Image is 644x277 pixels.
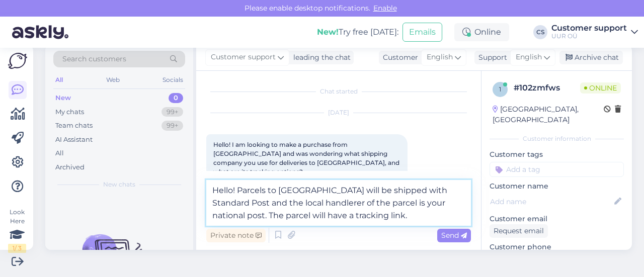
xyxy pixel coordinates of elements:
div: All [55,148,64,158]
div: Support [474,52,507,63]
div: Socials [160,73,185,86]
span: Enable [370,4,400,13]
div: Look Here [8,208,26,253]
div: Web [104,73,122,86]
textarea: Hello! Parcels to [GEOGRAPHIC_DATA] will be shipped with Standard Post and the local handlerer of... [206,180,471,226]
span: Send [441,231,467,240]
span: English [427,52,453,63]
div: Customer [379,52,418,63]
div: Private note [206,229,266,242]
p: Customer tags [490,149,624,160]
div: 0 [169,93,183,103]
p: Customer email [490,214,624,224]
div: UUR OÜ [551,32,627,40]
div: Team chats [55,121,93,131]
div: Try free [DATE]: [317,26,398,38]
span: English [516,52,542,63]
div: My chats [55,107,84,117]
div: Archived [55,162,85,172]
div: AI Assistant [55,135,93,145]
input: Add name [490,196,612,207]
span: New chats [103,180,135,189]
b: New! [317,27,339,37]
div: New [55,93,71,103]
span: Search customers [62,54,126,64]
span: Customer support [211,52,276,63]
div: Online [454,23,509,41]
div: CS [533,25,547,39]
div: Chat started [206,87,471,96]
div: Customer support [551,24,627,32]
div: leading the chat [289,52,351,63]
div: [GEOGRAPHIC_DATA], [GEOGRAPHIC_DATA] [493,104,604,125]
div: 99+ [162,121,183,131]
span: 1 [499,85,501,93]
div: Customer information [490,134,624,143]
a: Customer supportUUR OÜ [551,24,638,40]
span: Hello! I am looking to make a purchase from [GEOGRAPHIC_DATA] and was wondering what shipping com... [213,141,401,175]
div: 99+ [162,107,183,117]
p: Customer phone [490,242,624,252]
div: All [53,73,65,86]
p: Customer name [490,181,624,192]
div: [DATE] [206,108,471,117]
div: 1 / 3 [8,244,26,253]
div: # 102zmfws [514,82,580,94]
div: Archive chat [559,51,623,64]
span: Online [580,82,621,94]
div: Request email [490,224,548,238]
button: Emails [403,23,442,42]
input: Add a tag [490,162,624,177]
img: Askly Logo [8,53,27,69]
